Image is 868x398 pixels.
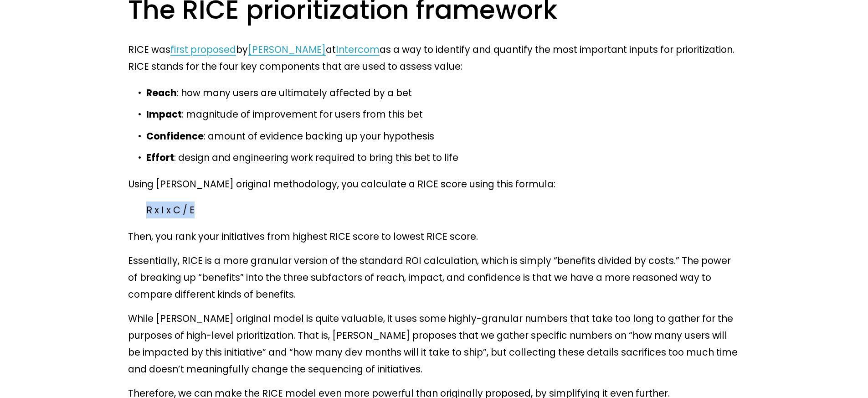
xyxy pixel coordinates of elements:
p: : amount of evidence backing up your hypothesis [146,128,740,145]
p: : how many users are ultimately affected by a bet [146,84,740,101]
strong: Confidence [146,129,204,143]
a: [PERSON_NAME] [248,43,326,56]
p: Essentially, RICE is a more granular version of the standard ROI calculation, which is simply “be... [128,252,740,303]
p: Then, you rank your initiatives from highest RICE score to lowest RICE score. [128,228,740,245]
a: Intercom [336,43,380,56]
strong: Reach [146,86,177,99]
p: RICE was by at as a way to identify and quantify the most important inputs for prioritization. RI... [128,41,740,75]
p: Using [PERSON_NAME] original methodology, you calculate a RICE score using this formula: [128,176,740,192]
a: first proposed [170,43,236,56]
strong: Effort [146,151,174,164]
p: R x I x C / E [146,202,722,218]
strong: Impact [146,108,182,121]
p: While [PERSON_NAME] original model is quite valuable, it uses some highly-granular numbers that t... [128,310,740,377]
p: : magnitude of improvement for users from this bet [146,106,740,123]
p: : design and engineering work required to bring this bet to life [146,149,740,166]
